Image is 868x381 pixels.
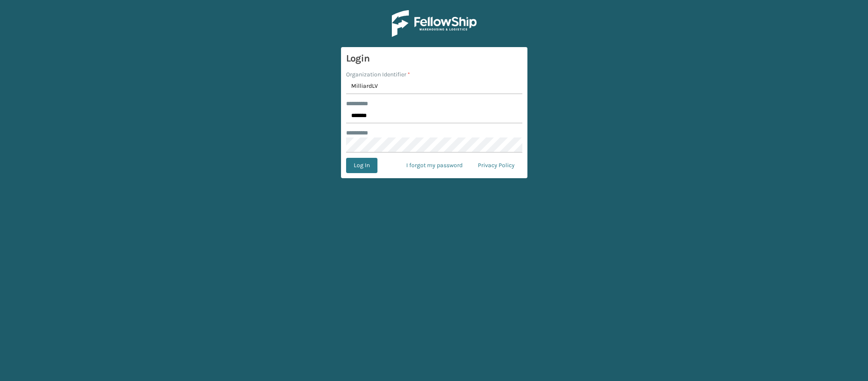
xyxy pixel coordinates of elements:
a: I forgot my password [399,158,470,173]
img: Logo [392,10,477,37]
a: Privacy Policy [470,158,522,173]
h3: Login [346,52,522,65]
button: Log In [346,158,377,173]
label: Organization Identifier [346,70,410,79]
